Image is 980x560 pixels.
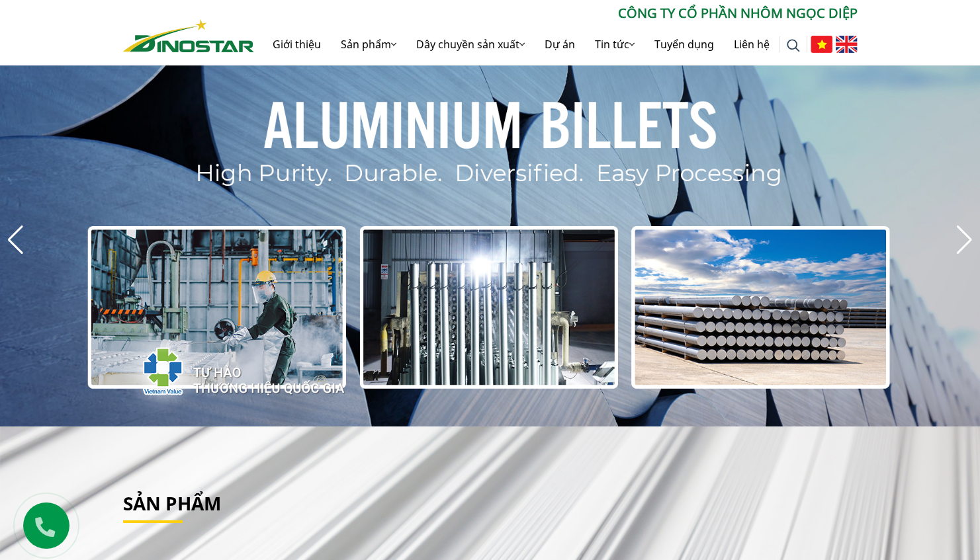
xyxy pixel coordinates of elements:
a: Giới thiệu [263,23,331,65]
div: Next slide [956,225,973,255]
a: Liên hệ [724,23,780,65]
img: search [787,39,800,52]
a: Tin tức [585,23,645,65]
img: Tiếng Việt [811,36,832,53]
img: Nhôm Dinostar [123,19,254,52]
div: Previous slide [7,225,24,255]
a: Sản phẩm [331,23,406,65]
a: Nhôm Dinostar [123,17,254,52]
a: Sản phẩm [123,491,221,516]
p: CÔNG TY CỔ PHẦN NHÔM NGỌC DIỆP [254,3,858,23]
a: Dây chuyền sản xuất [406,23,535,65]
img: thqg [103,323,347,413]
a: Dự án [535,23,585,65]
img: English [836,36,858,53]
a: Tuyển dụng [645,23,724,65]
